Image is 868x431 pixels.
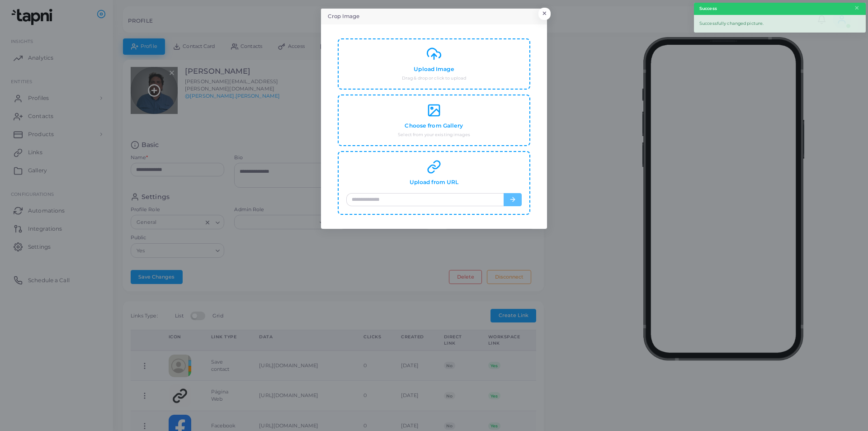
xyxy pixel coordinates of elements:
[414,66,454,73] h4: Upload Image
[405,123,463,129] h4: Choose from Gallery
[410,179,459,186] h4: Upload from URL
[402,75,466,81] small: Drag & drop or click to upload
[854,3,860,13] button: Close
[398,132,470,138] small: Select from your existing images
[328,13,359,20] h5: Crop Image
[538,8,551,19] button: Close
[699,5,717,12] strong: Success
[694,15,866,33] div: Successfully changed picture.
